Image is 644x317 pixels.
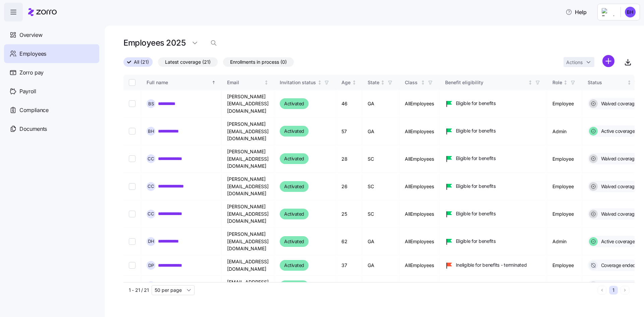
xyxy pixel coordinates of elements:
[598,286,606,295] button: Previous page
[129,79,136,86] input: Select all records
[421,80,425,85] div: Not sorted
[563,80,568,85] div: Not sorted
[19,50,46,58] span: Employees
[129,183,136,190] input: Select record 4
[552,79,562,86] div: Role
[547,145,582,173] td: Employee
[284,237,304,246] span: Activated
[19,31,42,39] span: Overview
[284,210,304,218] span: Activated
[456,183,496,190] span: Eligible for benefits
[274,75,336,90] th: Invitation statusNot sorted
[341,79,351,86] div: Age
[588,79,626,86] div: Status
[566,8,587,16] span: Help
[547,200,582,228] td: Employee
[547,75,582,90] th: RoleNot sorted
[4,63,99,82] a: Zorro pay
[399,75,440,90] th: ClassNot sorted
[129,211,136,217] input: Select record 5
[284,100,304,108] span: Activated
[547,276,582,296] td: Employee
[148,184,154,189] span: C C
[123,38,185,48] h1: Employees 2025
[602,55,614,67] svg: add icon
[362,228,399,255] td: GA
[336,75,362,90] th: AgeNot sorted
[621,286,629,295] button: Next page
[148,239,154,244] span: D H
[4,82,99,101] a: Payroll
[222,200,274,228] td: [PERSON_NAME][EMAIL_ADDRESS][DOMAIN_NAME]
[399,118,440,145] td: AllEmployees
[148,102,154,106] span: B S
[129,262,136,269] input: Select record 7
[609,286,618,295] button: 1
[264,80,269,85] div: Not sorted
[336,118,362,145] td: 57
[134,58,149,66] span: All (21)
[222,228,274,255] td: [PERSON_NAME][EMAIL_ADDRESS][DOMAIN_NAME]
[399,276,440,296] td: AllEmployees
[599,211,637,217] span: Waived coverage
[566,60,583,65] span: Actions
[627,80,632,85] div: Not sorted
[456,262,527,268] span: Ineligible for benefits - terminated
[222,75,274,90] th: EmailNot sorted
[211,80,216,85] div: Sorted ascending
[222,145,274,173] td: [PERSON_NAME][EMAIL_ADDRESS][DOMAIN_NAME]
[362,145,399,173] td: SC
[399,200,440,228] td: AllEmployees
[280,79,316,86] div: Invitation status
[222,173,274,200] td: [PERSON_NAME][EMAIL_ADDRESS][DOMAIN_NAME]
[147,79,210,86] div: Full name
[362,118,399,145] td: GA
[19,68,44,77] span: Zorro pay
[284,282,304,290] span: Activated
[547,90,582,118] td: Employee
[141,75,222,90] th: Full nameSorted ascending
[380,80,385,85] div: Not sorted
[440,75,547,90] th: Benefit eligibilityNot sorted
[599,238,635,245] span: Active coverage
[547,228,582,255] td: Admin
[456,127,496,134] span: Eligible for benefits
[336,173,362,200] td: 26
[547,118,582,145] td: Admin
[602,8,615,16] img: Employer logo
[547,255,582,276] td: Employee
[336,90,362,118] td: 46
[456,238,496,245] span: Eligible for benefits
[129,155,136,162] input: Select record 3
[4,119,99,138] a: Documents
[4,44,99,63] a: Employees
[599,155,637,162] span: Waived coverage
[148,263,154,268] span: D P
[336,145,362,173] td: 28
[456,210,496,217] span: Eligible for benefits
[362,173,399,200] td: SC
[399,255,440,276] td: AllEmployees
[445,79,527,86] div: Benefit eligibility
[456,100,496,107] span: Eligible for benefits
[317,80,322,85] div: Not sorted
[222,90,274,118] td: [PERSON_NAME][EMAIL_ADDRESS][DOMAIN_NAME]
[336,276,362,296] td: 69
[563,57,594,67] button: Actions
[368,79,379,86] div: State
[625,7,636,17] img: d44be869080355a1261c430a96e2ff44
[129,287,149,294] span: 1 - 21 / 21
[528,80,533,85] div: Not sorted
[362,255,399,276] td: GA
[19,87,36,96] span: Payroll
[148,157,154,161] span: C C
[599,100,637,107] span: Waived coverage
[222,118,274,145] td: [PERSON_NAME][EMAIL_ADDRESS][DOMAIN_NAME]
[399,228,440,255] td: AllEmployees
[230,58,287,66] span: Enrollments in process (0)
[284,261,304,269] span: Activated
[399,145,440,173] td: AllEmployees
[352,80,357,85] div: Not sorted
[362,75,399,90] th: StateNot sorted
[599,262,636,269] span: Coverage ended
